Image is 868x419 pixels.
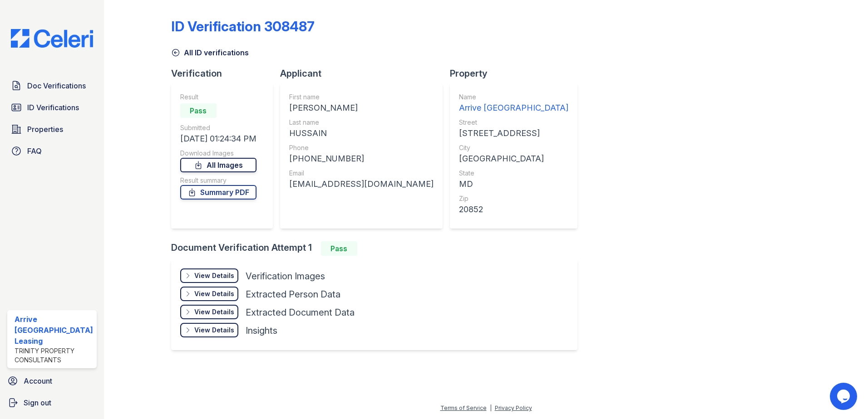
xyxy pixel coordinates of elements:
a: ID Verifications [7,98,97,117]
div: [STREET_ADDRESS] [459,127,568,140]
a: Name Arrive [GEOGRAPHIC_DATA] [459,93,568,114]
div: Result summary [180,176,256,185]
div: View Details [194,289,234,298]
div: Street [459,118,568,127]
div: First name [289,93,434,102]
div: Phone [289,143,434,152]
div: Arrive [GEOGRAPHIC_DATA] Leasing [15,314,93,346]
div: View Details [194,326,234,335]
span: Sign out [24,397,51,408]
span: Properties [27,124,63,135]
div: [PERSON_NAME] [289,102,434,114]
div: Pass [321,241,357,256]
a: Properties [7,120,97,138]
div: Insights [246,324,277,337]
div: Download Images [180,149,256,158]
div: [GEOGRAPHIC_DATA] [459,152,568,165]
img: CE_Logo_Blue-a8612792a0a2168367f1c8372b55b34899dd931a85d93a1a3d3e32e68fde9ad4.png [4,29,100,48]
div: Extracted Person Data [246,288,340,301]
div: Result [180,93,256,102]
a: Terms of Service [440,404,487,411]
div: Verification [171,67,280,80]
div: Name [459,93,568,102]
a: Privacy Policy [495,404,532,411]
div: Trinity Property Consultants [15,346,93,365]
div: Applicant [280,67,450,80]
div: ID Verification 308487 [171,18,315,34]
a: All Images [180,158,256,172]
div: HUSSAIN [289,127,434,140]
div: View Details [194,307,234,317]
iframe: chat widget [830,383,859,410]
div: State [459,169,568,178]
span: FAQ [27,146,42,156]
a: All ID verifications [171,47,249,58]
div: Email [289,169,434,178]
a: Account [4,372,100,390]
div: Property [450,67,585,80]
div: View Details [194,271,234,280]
div: 20852 [459,203,568,216]
span: Doc Verifications [27,80,86,91]
div: Verification Images [246,270,325,283]
div: Last name [289,118,434,127]
div: City [459,143,568,152]
div: MD [459,178,568,190]
a: Doc Verifications [7,77,97,95]
span: ID Verifications [27,102,79,113]
div: Extracted Document Data [246,306,355,319]
div: | [490,404,492,411]
div: [DATE] 01:24:34 PM [180,132,256,145]
a: FAQ [7,142,97,160]
div: [EMAIL_ADDRESS][DOMAIN_NAME] [289,178,434,190]
div: [PHONE_NUMBER] [289,152,434,165]
div: Zip [459,194,568,203]
div: Arrive [GEOGRAPHIC_DATA] [459,102,568,114]
div: Submitted [180,123,256,132]
a: Sign out [4,394,100,412]
a: Summary PDF [180,185,256,200]
span: Account [24,375,52,386]
div: Document Verification Attempt 1 [171,241,585,256]
div: Pass [180,103,217,118]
